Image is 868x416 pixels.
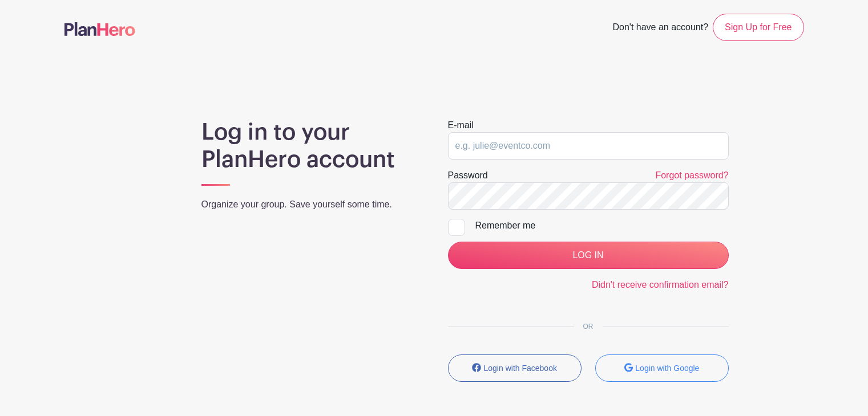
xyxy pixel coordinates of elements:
a: Sign Up for Free [713,14,804,41]
input: e.g. julie@eventco.com [448,132,729,160]
small: Login with Facebook [484,364,557,373]
img: logo-507f7623f17ff9eddc593b1ce0a138ce2505c220e1c5a4e2b4648c50719b7d32.svg [64,22,135,36]
label: E-mail [448,119,474,132]
span: Don't have an account? [612,16,708,41]
span: OR [574,323,603,331]
p: Organize your group. Save yourself some time. [201,198,421,211]
small: Login with Google [635,364,699,373]
input: LOG IN [448,242,729,269]
a: Didn't receive confirmation email? [592,280,729,289]
a: Forgot password? [655,170,728,180]
label: Password [448,169,488,182]
div: Remember me [475,219,729,233]
h1: Log in to your PlanHero account [201,119,421,173]
button: Login with Facebook [448,354,582,382]
button: Login with Google [595,354,729,382]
